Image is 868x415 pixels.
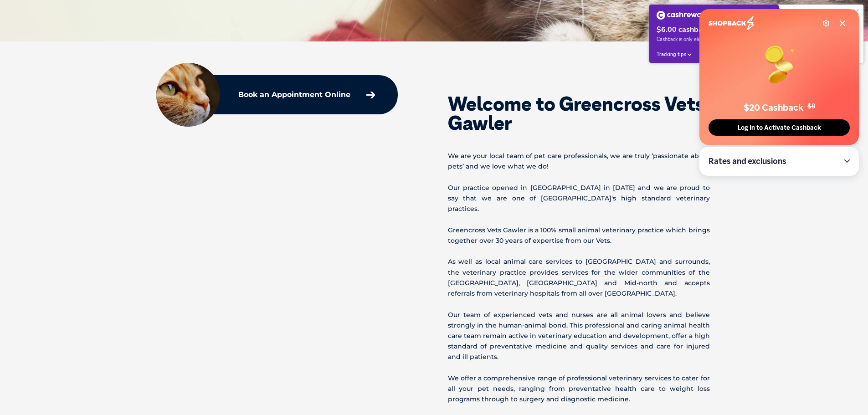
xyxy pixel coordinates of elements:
[657,11,713,20] img: Cashrewards white logo
[657,25,776,35] div: $6.00 cashback at Greencross Vets
[15,15,22,22] img: logo_orange.svg
[91,53,98,60] img: tab_keywords_by_traffic_grey.svg
[35,54,82,60] div: Domain Overview
[101,54,154,60] div: Keywords by Traffic
[657,36,776,43] span: Cashback is only eligible when a booking is completed.
[24,24,100,31] div: Domain: [DOMAIN_NAME]
[238,91,350,98] p: Book an Appointment Online
[26,15,45,22] div: v 4.0.24
[448,151,710,172] p: We are your local team of pet care professionals, we are truly ‘passionate about pets’ and we lov...
[448,373,710,405] p: We offer a comprehensive range of professional veterinary services to cater for all your pet need...
[15,24,22,31] img: website_grey.svg
[448,310,710,363] p: Our team of experienced vets and nurses are all animal lovers and believe strongly in the human-a...
[448,94,710,133] h2: Welcome to Greencross Vets Gawler
[234,87,380,103] a: Book an Appointment Online
[448,183,710,215] p: Our practice opened in [GEOGRAPHIC_DATA] in [DATE] and we are proud to say that we are one of [GE...
[448,256,710,299] p: As well as local animal care services to [GEOGRAPHIC_DATA] and surrounds, the veterinary practice...
[657,51,686,58] span: Tracking tips
[25,53,32,60] img: tab_domain_overview_orange.svg
[448,225,710,246] p: Greencross Vets Gawler is a 100% small animal veterinary practice which brings together over 30 y...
